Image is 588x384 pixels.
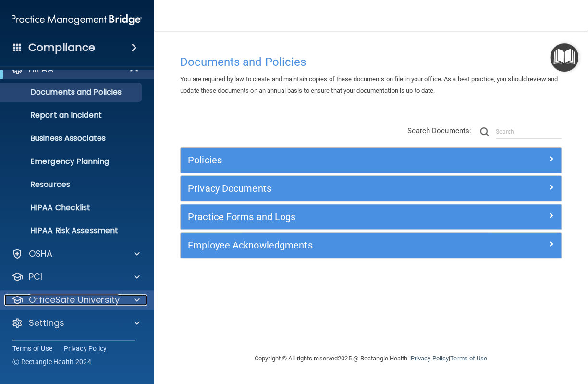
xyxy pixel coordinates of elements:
[188,237,554,253] a: Employee Acknowledgments
[188,211,459,222] h5: Practice Forms and Logs
[6,87,137,97] p: Documents and Policies
[496,124,562,139] input: Search
[28,41,95,54] h4: Compliance
[12,294,140,306] a: OfficeSafe University
[6,180,137,189] p: Resources
[6,111,137,120] p: Report an Incident
[29,248,53,260] p: OSHA
[29,294,120,306] p: OfficeSafe University
[6,134,137,143] p: Business Associates
[188,155,459,165] h5: Policies
[188,152,554,168] a: Policies
[180,75,558,94] span: You are required by law to create and maintain copies of these documents on file in your office. ...
[480,127,489,136] img: ic-search.3b580494.png
[180,56,562,68] h4: Documents and Policies
[12,317,140,329] a: Settings
[29,317,64,329] p: Settings
[6,203,137,212] p: HIPAA Checklist
[12,10,142,29] img: PMB logo
[12,271,140,283] a: PCI
[64,344,107,353] a: Privacy Policy
[29,271,42,283] p: PCI
[188,240,459,250] h5: Employee Acknowledgments
[6,226,137,235] p: HIPAA Risk Assessment
[188,209,554,224] a: Practice Forms and Logs
[188,183,459,194] h5: Privacy Documents
[407,126,471,135] span: Search Documents:
[6,157,137,166] p: Emergency Planning
[196,343,546,374] div: Copyright © All rights reserved 2025 @ Rectangle Health | |
[12,357,91,367] span: Ⓒ Rectangle Health 2024
[188,181,554,196] a: Privacy Documents
[12,248,140,260] a: OSHA
[12,344,52,353] a: Terms of Use
[410,355,448,362] a: Privacy Policy
[450,355,487,362] a: Terms of Use
[422,316,576,354] iframe: Drift Widget Chat Controller
[550,43,578,72] button: Open Resource Center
